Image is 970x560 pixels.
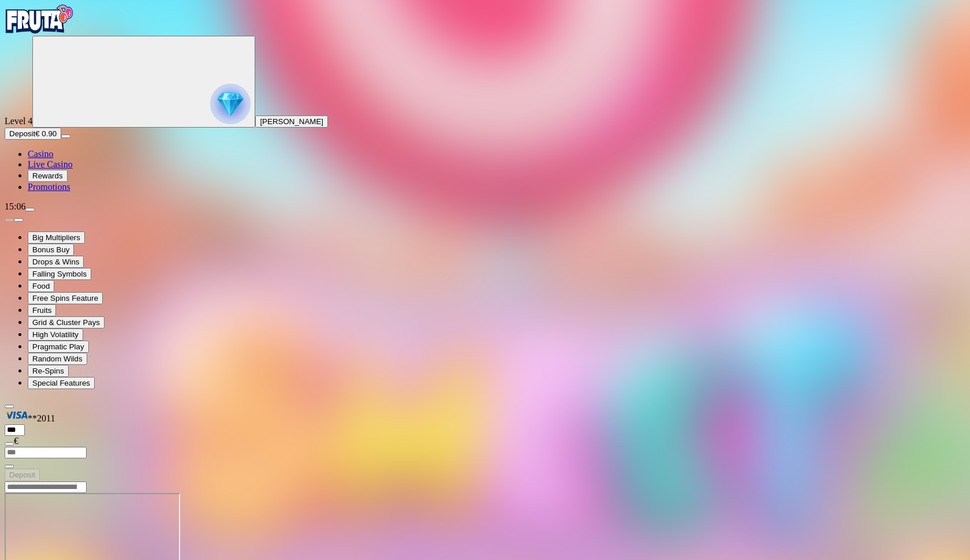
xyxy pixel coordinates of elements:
span: € [14,436,18,446]
span: Bonus Buy [32,245,69,254]
button: Special Features [28,377,95,389]
span: Special Features [32,379,90,387]
button: reward progress [32,36,255,128]
button: Re-Spins [28,365,69,377]
span: Food [32,282,50,290]
span: Drops & Wins [32,257,79,266]
img: Visa [5,409,28,421]
button: Grid & Cluster Pays [28,316,105,328]
button: High Volatility [28,328,83,341]
button: Hide quick deposit form [5,405,14,408]
nav: Primary [5,5,965,192]
button: Fruits [28,304,56,316]
button: [PERSON_NAME] [255,115,328,128]
nav: Main menu [5,149,965,192]
button: Random Wilds [28,353,87,365]
span: Re-Spins [32,367,64,375]
button: menu [61,135,70,138]
button: eye icon [5,442,14,446]
button: prev slide [5,218,14,222]
button: next slide [14,218,23,222]
input: Search [5,481,87,493]
span: Falling Symbols [32,270,87,278]
span: Big Multipliers [32,233,80,242]
a: Fruta [5,25,74,35]
span: € 0.90 [35,129,57,138]
span: Fruits [32,306,51,315]
span: Rewards [32,171,63,180]
button: Food [28,280,54,292]
img: Fruta [5,5,74,33]
a: Casino [28,149,53,159]
button: Bonus Buy [28,244,74,256]
span: Grid & Cluster Pays [32,318,100,327]
button: Depositplus icon€ 0.90 [5,128,61,140]
span: Free Spins Feature [32,294,98,303]
span: Pragmatic Play [32,342,84,351]
button: Big Multipliers [28,232,85,244]
span: Deposit [9,129,35,138]
span: Deposit [9,471,35,479]
button: Free Spins Feature [28,292,103,304]
button: Rewards [28,170,68,182]
span: High Volatility [32,330,79,339]
span: Level 4 [5,116,32,126]
span: 15:06 [5,201,25,211]
span: Random Wilds [32,354,83,363]
button: Drops & Wins [28,256,84,268]
button: eye icon [5,465,14,468]
button: Deposit [5,469,40,481]
button: Pragmatic Play [28,341,89,353]
a: Promotions [28,182,70,192]
span: [PERSON_NAME] [260,117,323,126]
a: Live Casino [28,159,73,169]
img: reward progress [210,84,251,124]
button: menu [25,208,35,211]
button: Falling Symbols [28,268,91,280]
